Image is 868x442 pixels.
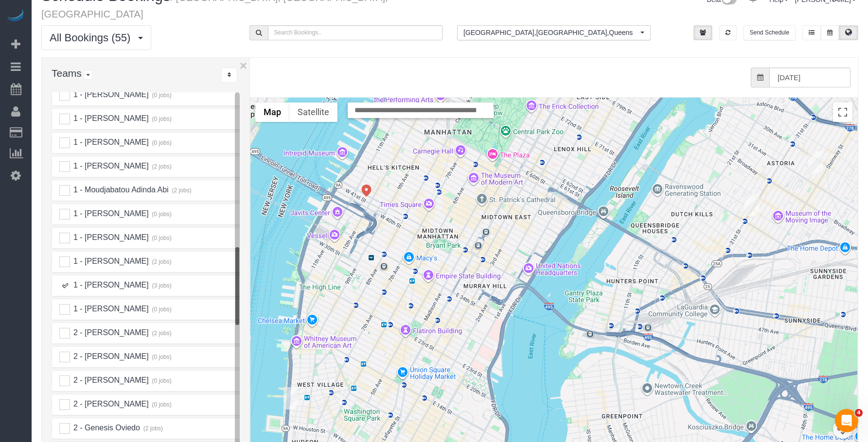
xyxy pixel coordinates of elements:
[151,306,172,313] small: (0 jobs)
[855,409,863,417] span: 4
[72,400,148,408] span: 2 - [PERSON_NAME]
[268,25,443,40] input: Search Bookings..
[151,377,172,384] small: (0 jobs)
[769,68,850,87] input: Date
[142,425,163,432] small: (2 jobs)
[72,424,140,432] span: 2 - Genesis Oviedo
[41,25,151,50] button: All Bookings (55)
[457,25,651,40] button: [GEOGRAPHIC_DATA],[GEOGRAPHIC_DATA],Queens
[50,32,135,44] span: All Bookings (55)
[255,102,289,122] button: Show street map
[151,258,172,265] small: (2 jobs)
[744,25,796,40] button: Send Schedule
[833,102,852,122] button: Toggle fullscreen view
[151,282,172,289] small: (3 jobs)
[835,409,858,432] iframe: Intercom live chat
[72,376,148,384] span: 2 - [PERSON_NAME]
[72,328,148,337] span: 2 - [PERSON_NAME]
[463,28,638,37] span: [GEOGRAPHIC_DATA] , [GEOGRAPHIC_DATA] , Queens
[151,116,172,122] small: (0 jobs)
[457,25,651,40] ol: All Locations
[6,10,25,23] img: Automaid Logo
[808,151,823,173] div: 08/22/2025 12:00PM - Jina Choi - 30-54 38th Street, Apt. 1a, Astoria, NY 11103
[151,139,172,146] small: (0 jobs)
[833,419,852,439] button: Map camera controls
[360,185,395,219] div: 561 10th Ave #24b
[72,257,148,265] span: 1 - [PERSON_NAME]
[240,59,247,72] button: ×
[151,330,172,337] small: (2 jobs)
[72,114,148,122] span: 1 - [PERSON_NAME]
[151,92,172,99] small: (0 jobs)
[72,138,148,146] span: 1 - [PERSON_NAME]
[151,235,172,241] small: (0 jobs)
[151,401,172,408] small: (0 jobs)
[72,281,148,289] span: 1 - [PERSON_NAME]
[72,209,148,218] span: 1 - [PERSON_NAME]
[289,102,337,122] button: Show satellite imagery
[151,211,172,218] small: (0 jobs)
[72,233,148,241] span: 1 - [PERSON_NAME]
[171,187,192,194] small: (2 jobs)
[52,68,82,79] span: Teams
[744,194,760,216] div: 08/22/2025 4:30PM - Katherine Garland - 35-22 32nd Street, Apt 1, Astoria, NY 11106
[72,186,168,194] span: 1 - Moudjabatou Adinda Abi
[283,387,299,409] div: 08/22/2025 9:00AM - Sammie Halem - 115 Morton Street, Apt.Gb, New York, NY 10014
[221,68,237,83] div: ...
[72,90,148,99] span: 1 - [PERSON_NAME]
[72,352,148,360] span: 2 - [PERSON_NAME]
[72,305,148,313] span: 1 - [PERSON_NAME]
[151,163,172,170] small: (2 jobs)
[72,162,148,170] span: 1 - [PERSON_NAME]
[228,72,231,78] i: Sort Teams
[151,354,172,360] small: (0 jobs)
